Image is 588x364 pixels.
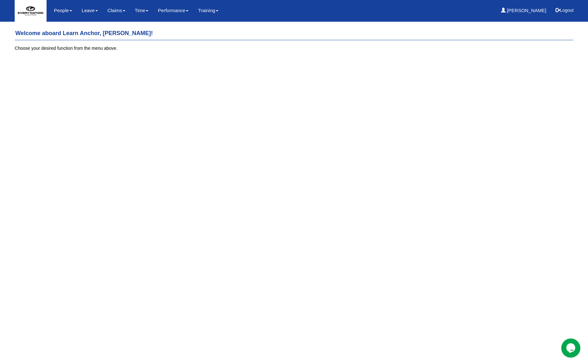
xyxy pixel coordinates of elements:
button: Logout [551,3,578,18]
a: Claims [107,3,125,18]
h4: Welcome aboard Learn Anchor, [PERSON_NAME]! [15,27,573,40]
img: 2Q== [15,0,47,22]
a: People [54,3,72,18]
p: Choose your desired function from the menu above. [15,45,573,51]
a: Time [135,3,149,18]
iframe: chat widget [561,338,582,358]
a: Performance [158,3,188,18]
a: Training [198,3,218,18]
a: [PERSON_NAME] [501,3,547,18]
a: Leave [82,3,98,18]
